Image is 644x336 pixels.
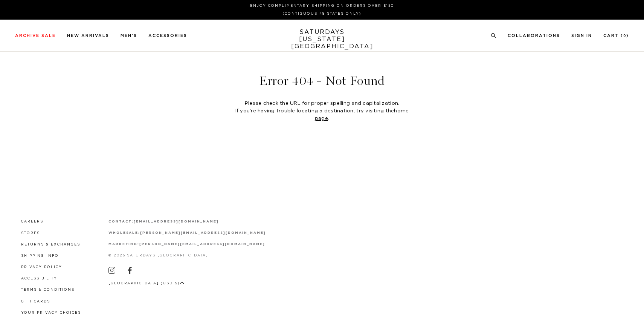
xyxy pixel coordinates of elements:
a: [PERSON_NAME][EMAIL_ADDRESS][DOMAIN_NAME] [140,231,266,235]
div: Please check the URL for proper spelling and capitalization. If you're having trouble locating a ... [229,100,415,123]
strong: wholesale: [108,231,140,235]
a: [PERSON_NAME][EMAIL_ADDRESS][DOMAIN_NAME] [139,242,265,246]
small: 0 [623,34,626,38]
button: [GEOGRAPHIC_DATA] (USD $) [108,281,185,286]
a: Careers [21,220,43,223]
a: Gift Cards [21,300,50,303]
a: Men's [121,34,137,38]
a: Collaborations [508,34,560,38]
strong: contact: [108,220,134,223]
a: Cart (0) [603,34,629,38]
a: Returns & Exchanges [21,243,80,246]
a: Stores [21,232,40,235]
p: © 2025 Saturdays [GEOGRAPHIC_DATA] [108,253,266,258]
a: Sign In [571,34,592,38]
a: Your privacy choices [21,311,81,315]
a: home page [315,109,409,121]
a: Accessories [148,34,187,38]
a: Accessibility [21,277,57,280]
a: Terms & Conditions [21,288,75,292]
a: Shipping Info [21,254,59,258]
a: Privacy Policy [21,265,62,269]
a: [EMAIL_ADDRESS][DOMAIN_NAME] [134,220,218,223]
strong: marketing: [108,242,140,246]
p: Enjoy Complimentary Shipping on Orders Over $150 [18,3,626,9]
a: SATURDAYS[US_STATE][GEOGRAPHIC_DATA] [291,29,353,50]
a: New Arrivals [67,34,109,38]
a: Archive Sale [15,34,56,38]
header: Error 404 - Not Found [66,75,578,87]
p: (Contiguous 48 States Only) [18,11,626,17]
